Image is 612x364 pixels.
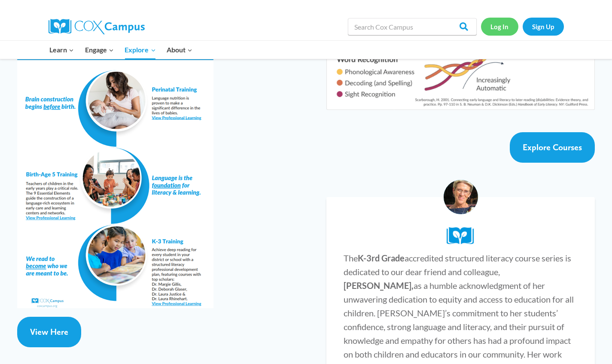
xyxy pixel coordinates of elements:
[344,280,414,291] strong: [PERSON_NAME],
[523,18,564,35] a: Sign Up
[481,18,518,35] a: Log In
[17,317,81,347] a: View Here
[358,253,405,263] strong: K-3rd Grade
[17,33,213,308] img: _Systems Doc - B5
[348,18,477,35] input: Search Cox Campus
[44,41,80,59] button: Child menu of Learn
[44,41,198,59] nav: Primary Navigation
[161,41,198,59] button: Child menu of About
[510,132,595,163] a: Explore Courses
[79,41,119,59] button: Child menu of Engage
[30,327,68,337] span: View Here
[523,142,582,152] span: Explore Courses
[119,41,161,59] button: Child menu of Explore
[481,18,564,35] nav: Secondary Navigation
[49,19,145,34] img: Cox Campus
